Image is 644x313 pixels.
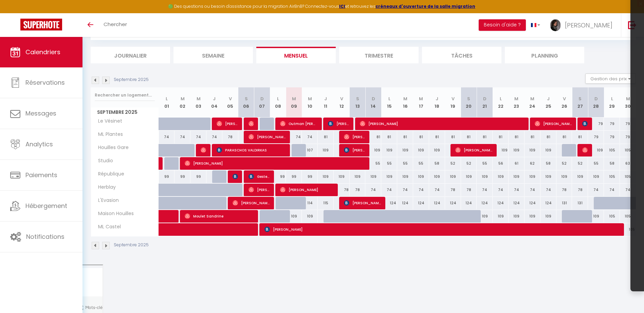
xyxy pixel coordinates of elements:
[92,131,125,138] span: ML Plantes
[550,19,560,31] img: ...
[585,74,636,84] button: Gestion des prix
[159,87,175,118] th: 01
[98,13,132,37] a: Chercher
[174,131,190,143] div: 74
[403,96,407,102] abbr: M
[461,131,477,143] div: 81
[436,96,438,102] abbr: J
[280,183,333,196] span: [PERSON_NAME]
[429,197,445,209] div: 124
[604,131,620,143] div: 79
[270,170,286,183] div: 99
[540,87,556,118] th: 25
[190,131,206,143] div: 74
[20,19,62,30] img: Super Booking
[545,13,621,37] a: ... [PERSON_NAME]
[397,87,413,118] th: 16
[381,131,397,143] div: 81
[429,184,445,196] div: 74
[493,131,509,143] div: 81
[356,96,359,102] abbr: S
[479,19,526,31] button: Besoin d'aide ?
[206,87,222,118] th: 04
[344,130,365,143] span: [PERSON_NAME]
[249,183,270,196] span: [PERSON_NAME]
[190,87,206,118] th: 03
[365,87,381,118] th: 14
[556,184,572,196] div: 78
[628,21,637,29] img: logout
[620,210,636,223] div: 105
[375,3,475,9] strong: créneaux d'ouverture de la salle migration
[344,196,381,209] span: [PERSON_NAME]
[397,184,413,196] div: 74
[540,210,556,223] div: 109
[452,96,455,102] abbr: V
[381,157,397,170] div: 55
[525,170,540,183] div: 109
[604,184,620,196] div: 74
[286,131,302,143] div: 74
[174,87,190,118] th: 02
[556,197,572,209] div: 131
[493,210,509,223] div: 109
[365,184,381,196] div: 74
[302,170,318,183] div: 99
[217,144,286,156] span: PARASCHOS VALDIRKAS
[159,131,175,143] div: 74
[588,87,604,118] th: 28
[477,131,493,143] div: 81
[445,157,461,170] div: 52
[213,96,216,102] abbr: J
[91,107,159,117] span: Septembre 2025
[397,144,413,156] div: 109
[525,87,540,118] th: 24
[340,96,343,102] abbr: V
[302,144,318,156] div: 107
[445,131,461,143] div: 81
[419,96,423,102] abbr: M
[445,170,461,183] div: 109
[620,184,636,196] div: 74
[217,117,238,130] span: [PERSON_NAME]
[429,87,445,118] th: 18
[422,47,501,63] li: Tâches
[556,87,572,118] th: 26
[455,144,493,156] span: [PERSON_NAME]
[334,170,350,183] div: 109
[493,170,509,183] div: 109
[588,144,604,156] div: 109
[413,170,429,183] div: 109
[19,11,33,16] div: v 4.0.25
[540,144,556,156] div: 109
[85,40,104,44] div: Mots-clés
[181,96,185,102] abbr: M
[95,89,155,101] input: Rechercher un logement...
[594,96,598,102] abbr: D
[483,96,486,102] abbr: D
[173,47,253,63] li: Semaine
[334,184,350,196] div: 78
[256,47,336,63] li: Mensuel
[461,184,477,196] div: 78
[302,197,318,209] div: 114
[372,96,375,102] abbr: D
[461,157,477,170] div: 52
[318,144,334,156] div: 109
[572,184,588,196] div: 78
[604,157,620,170] div: 58
[413,197,429,209] div: 124
[467,96,470,102] abbr: S
[525,144,540,156] div: 109
[461,87,477,118] th: 20
[174,170,190,183] div: 99
[344,144,365,156] span: [PERSON_NAME]
[461,197,477,209] div: 124
[413,131,429,143] div: 81
[286,87,302,118] th: 09
[509,170,525,183] div: 109
[620,118,636,130] div: 79
[381,197,397,209] div: 124
[509,144,525,156] div: 109
[190,170,206,183] div: 99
